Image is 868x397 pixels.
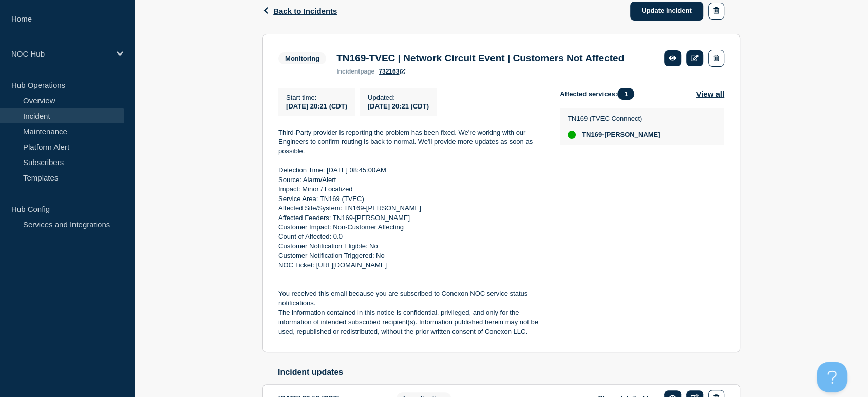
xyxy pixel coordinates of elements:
[817,362,847,392] iframe: Help Scout Beacon - Open
[278,166,543,175] p: Detection Time: [DATE] 08:45:00 AM
[11,49,110,58] p: NOC Hub
[696,88,724,100] button: View all
[278,185,543,194] p: Impact: Minor / Localized
[379,68,405,75] a: 732163
[568,115,660,122] p: TN169 (TVEC Connnect)
[278,213,543,223] p: Affected Feeders: TN169-[PERSON_NAME]
[262,7,337,15] button: Back to Incidents
[278,175,543,185] p: Source: Alarm/Alert
[278,251,543,260] p: Customer Notification Triggered: No
[286,102,347,110] span: [DATE] 20:21 (CDT)
[278,52,326,64] span: Monitoring
[278,289,543,308] p: You received this email because you are subscribed to Conexon NOC service status notifications.
[368,94,429,101] p: Updated :
[336,52,624,64] h3: TN169-TVEC | Network Circuit Event | Customers Not Affected
[278,194,543,204] p: Service Area: TN169 (TVEC)
[278,242,543,251] p: Customer Notification Eligible: No
[630,2,703,21] a: Update incident
[286,94,347,101] p: Start time :
[582,131,660,139] span: TN169-[PERSON_NAME]
[368,101,429,110] div: [DATE] 20:21 (CDT)
[617,88,634,100] span: 1
[273,7,337,15] span: Back to Incidents
[278,204,543,213] p: Affected Site/System: TN169-[PERSON_NAME]
[278,368,740,377] h2: Incident updates
[568,131,576,139] div: up
[278,232,543,241] p: Count of Affected: 0.0
[560,88,639,100] span: Affected services:
[278,128,543,156] p: Third-Party provider is reporting the problem has been fixed. We're working with our Engineers to...
[278,261,543,270] p: NOC Ticket: [URL][DOMAIN_NAME]
[278,308,543,336] p: The information contained in this notice is confidential, privileged, and only for the informatio...
[278,223,543,232] p: Customer Impact: Non-Customer Affecting
[336,68,360,75] span: incident
[336,68,374,75] p: page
